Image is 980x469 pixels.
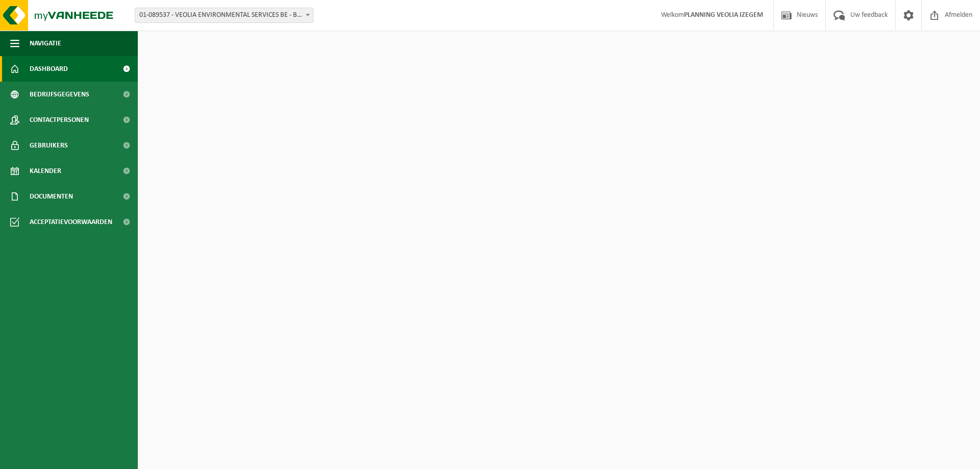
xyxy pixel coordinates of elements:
[30,158,61,184] span: Kalender
[684,11,763,19] strong: PLANNING VEOLIA IZEGEM
[30,82,89,107] span: Bedrijfsgegevens
[30,31,61,56] span: Navigatie
[30,56,68,82] span: Dashboard
[135,8,313,23] span: 01-089537 - VEOLIA ENVIRONMENTAL SERVICES BE - BEERSE
[30,133,68,158] span: Gebruikers
[30,107,89,133] span: Contactpersonen
[30,184,73,209] span: Documenten
[30,209,112,235] span: Acceptatievoorwaarden
[135,8,313,22] span: 01-089537 - VEOLIA ENVIRONMENTAL SERVICES BE - BEERSE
